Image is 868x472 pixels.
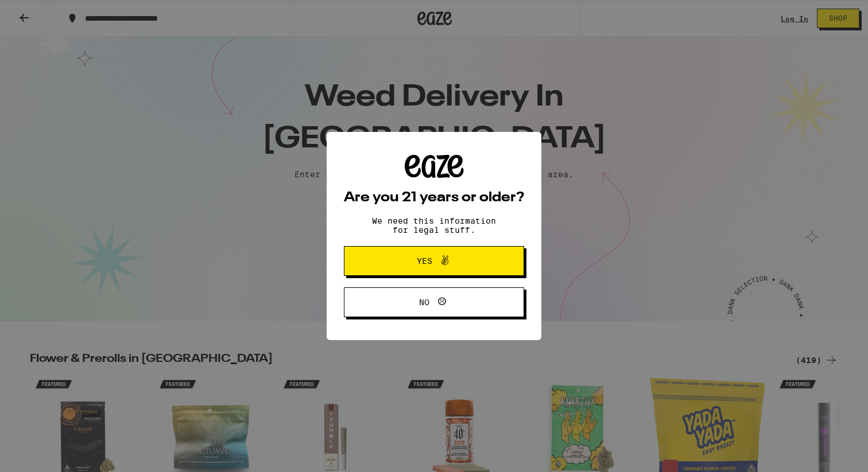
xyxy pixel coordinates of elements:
[362,216,506,235] p: We need this information for legal stuff.
[344,246,524,276] button: Yes
[419,298,429,306] span: No
[7,8,83,17] span: Hi. Need any help?
[344,191,524,205] h2: Are you 21 years or older?
[417,257,432,265] span: Yes
[344,287,524,317] button: No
